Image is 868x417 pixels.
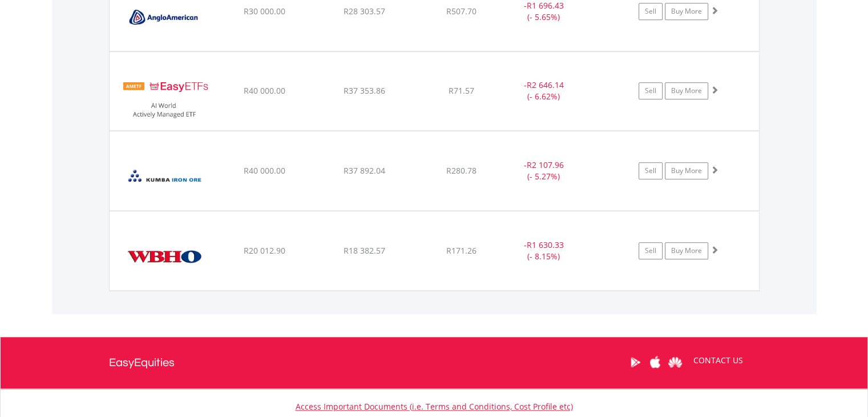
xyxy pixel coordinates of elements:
a: Google Play [625,344,645,380]
span: R40 000.00 [244,85,285,96]
span: R280.78 [446,165,477,176]
span: R40 000.00 [244,165,285,176]
span: R2 107.96 [527,159,564,170]
span: R2 646.14 [527,79,564,90]
a: Apple [645,344,665,380]
img: EQU.ZA.WBO.png [115,226,213,287]
a: Sell [639,3,663,20]
span: R507.70 [446,6,477,17]
span: R37 353.86 [344,85,385,96]
a: Sell [639,82,663,99]
a: Buy More [665,242,708,259]
a: Buy More [665,162,708,179]
span: R171.26 [446,245,477,256]
img: EQU.ZA.KIO.png [115,146,213,207]
span: R71.57 [449,85,474,96]
span: R37 892.04 [344,165,385,176]
img: EQU.ZA.EASYAI.png [115,66,213,127]
a: EasyEquities [109,337,175,388]
a: Buy More [665,3,708,20]
span: R18 382.57 [344,245,385,256]
span: R28 303.57 [344,6,385,17]
a: Buy More [665,82,708,99]
a: Access Important Documents (i.e. Terms and Conditions, Cost Profile etc) [296,401,573,412]
span: R20 012.90 [244,245,285,256]
div: - (- 5.27%) [501,159,587,182]
a: Sell [639,162,663,179]
div: - (- 8.15%) [501,239,587,262]
div: - (- 6.62%) [501,79,587,102]
a: CONTACT US [685,344,751,376]
span: R30 000.00 [244,6,285,17]
a: Huawei [665,344,685,380]
span: R1 630.33 [527,239,564,250]
a: Sell [639,242,663,259]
